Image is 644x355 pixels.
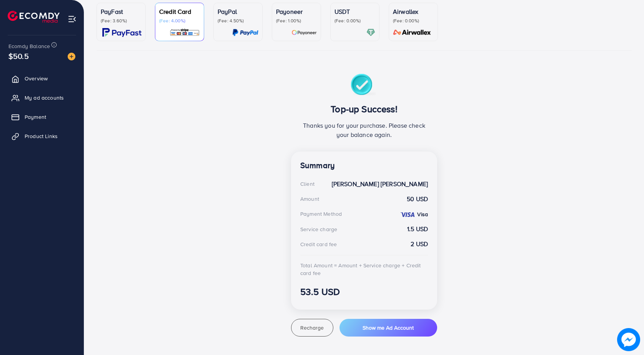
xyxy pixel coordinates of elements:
span: My ad accounts [25,94,64,102]
p: Credit Card [159,7,200,16]
span: Ecomdy Balance [8,42,50,50]
div: Payment Method [300,210,342,218]
h3: 53.5 USD [300,286,428,297]
strong: 1.5 USD [407,225,428,233]
a: Payment [6,109,78,125]
span: Overview [25,75,48,82]
div: Service charge [300,225,337,233]
p: Airwallex [393,7,434,16]
p: (Fee: 1.00%) [276,18,317,24]
img: credit [400,212,415,218]
p: (Fee: 3.60%) [101,18,141,24]
div: Total Amount = Amount + Service charge + Credit card fee [300,262,428,277]
img: success [351,74,378,97]
img: logo [8,11,60,23]
a: My ad accounts [6,90,78,105]
button: Recharge [291,319,333,337]
img: card [366,28,375,37]
strong: Visa [417,210,428,218]
img: card [102,28,141,37]
img: image [617,328,640,351]
img: card [232,28,258,37]
div: Amount [300,195,319,203]
h3: Top-up Success! [300,103,428,115]
img: menu [68,15,77,23]
span: Product Links [25,132,58,140]
p: Payoneer [276,7,317,16]
p: USDT [334,7,375,16]
button: Show me Ad Account [339,319,437,337]
span: $50.5 [7,48,30,64]
img: card [291,28,317,37]
p: PayFast [101,7,141,16]
p: (Fee: 4.50%) [218,18,258,24]
a: Product Links [6,128,78,144]
p: PayPal [218,7,258,16]
div: Credit card fee [300,240,337,248]
img: card [170,28,200,37]
img: image [68,53,75,60]
span: Payment [25,113,46,121]
strong: 2 USD [411,240,428,248]
strong: [PERSON_NAME] [PERSON_NAME] [332,180,428,188]
img: card [391,28,434,37]
h4: Summary [300,161,428,170]
span: Recharge [300,324,324,332]
p: (Fee: 0.00%) [334,18,375,24]
a: Overview [6,71,78,86]
p: (Fee: 0.00%) [393,18,434,24]
strong: 50 USD [407,195,428,203]
span: Show me Ad Account [363,324,414,332]
p: (Fee: 4.00%) [159,18,200,24]
p: Thanks you for your purchase. Please check your balance again. [300,121,428,139]
div: Client [300,180,315,188]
